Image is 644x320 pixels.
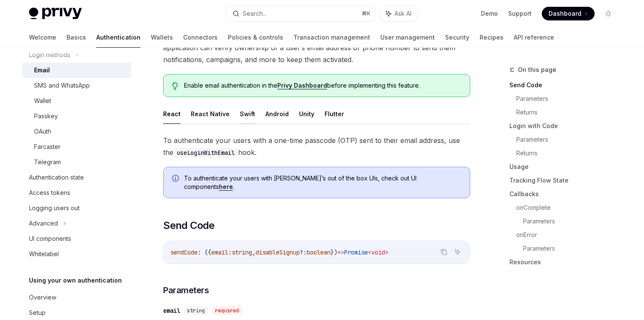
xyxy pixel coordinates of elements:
div: Email [34,65,50,75]
a: Login with Code [509,119,622,133]
span: Dashboard [549,9,581,18]
div: UI components [29,234,71,244]
span: Ask AI [394,9,411,18]
button: Flutter [325,104,344,124]
a: Passkey [22,109,131,124]
svg: Info [172,175,181,183]
a: onError [516,228,622,242]
img: light logo [29,8,82,20]
a: Demo [481,9,498,18]
span: disableSignup [256,249,300,256]
div: OAuth [34,126,51,137]
span: }) [331,249,337,256]
button: React Native [191,104,230,124]
a: UI components [22,231,131,246]
span: To authenticate your users with a one-time passcode (OTP) sent to their email address, use the hook. [163,134,470,158]
a: onComplete [516,201,622,214]
a: Returns [516,146,622,160]
span: string [232,249,252,256]
div: SMS and WhatsApp [34,80,90,91]
div: Authentication state [29,172,84,183]
div: Overview [29,292,56,303]
a: Dashboard [542,7,595,20]
a: Farcaster [22,139,131,154]
span: To authenticate your users with [PERSON_NAME]’s out of the box UIs, check out UI components . [184,174,461,191]
a: Send Code [509,78,622,92]
a: Policies & controls [228,27,283,48]
span: boolean [307,249,331,256]
code: useLoginWithEmail [173,148,238,157]
a: Tracking Flow State [509,174,622,187]
a: User management [380,27,435,48]
button: Search...⌘K [227,6,376,21]
a: Basics [66,27,86,48]
a: Parameters [516,133,622,146]
a: Welcome [29,27,56,48]
a: Support [508,9,532,18]
a: Connectors [183,27,218,48]
a: Recipes [480,27,503,48]
span: : ({ [198,249,211,256]
div: Whitelabel [29,249,59,259]
a: Email [22,63,131,78]
span: Promise [344,249,368,256]
a: SMS and WhatsApp [22,78,131,93]
a: OAuth [22,124,131,139]
div: Advanced [29,218,58,229]
a: Returns [516,106,622,119]
a: Access tokens [22,185,131,200]
div: email [163,306,180,315]
span: sendCode [170,249,198,256]
span: ⌘ K [362,10,371,17]
a: Authentication state [22,170,131,185]
button: Ask AI [452,246,463,257]
span: string [187,307,205,314]
a: Resources [509,255,622,269]
a: Whitelabel [22,246,131,262]
a: Authentication [96,27,141,48]
span: Enable email authentication in the before implementing this feature. [184,81,461,90]
span: Parameters [163,284,209,296]
span: Send Code [163,219,215,232]
span: void [371,249,385,256]
a: Wallet [22,93,131,109]
a: Parameters [523,242,622,255]
svg: Tip [172,82,178,90]
div: Search... [243,9,267,19]
div: Wallet [34,96,51,106]
button: Copy the contents from the code block [438,246,449,257]
div: Farcaster [34,142,60,152]
div: Telegram [34,157,61,167]
span: email [211,249,228,256]
a: Usage [509,160,622,174]
div: Setup [29,308,46,318]
div: Logging users out [29,203,80,213]
div: Passkey [34,111,58,121]
div: Access tokens [29,188,70,198]
a: here [219,183,233,191]
a: Parameters [516,92,622,106]
a: Callbacks [509,187,622,201]
a: Logging users out [22,200,131,216]
a: Parameters [523,214,622,228]
button: Unity [299,104,314,124]
button: React [163,104,181,124]
span: Privy enables users to login to your application with SMS or email. With Privy, your application ... [163,30,470,66]
a: Overview [22,290,131,305]
span: : [228,249,232,256]
span: => [337,249,344,256]
span: < [368,249,371,256]
span: On this page [518,65,556,75]
button: Swift [240,104,255,124]
span: , [252,249,256,256]
a: Transaction management [293,27,370,48]
a: Telegram [22,154,131,170]
span: ?: [300,249,307,256]
button: Android [265,104,289,124]
a: Privy Dashboard [277,82,327,89]
button: Toggle dark mode [601,7,615,20]
span: > [385,249,388,256]
a: Security [445,27,469,48]
a: API reference [514,27,554,48]
h5: Using your own authentication [29,275,122,286]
